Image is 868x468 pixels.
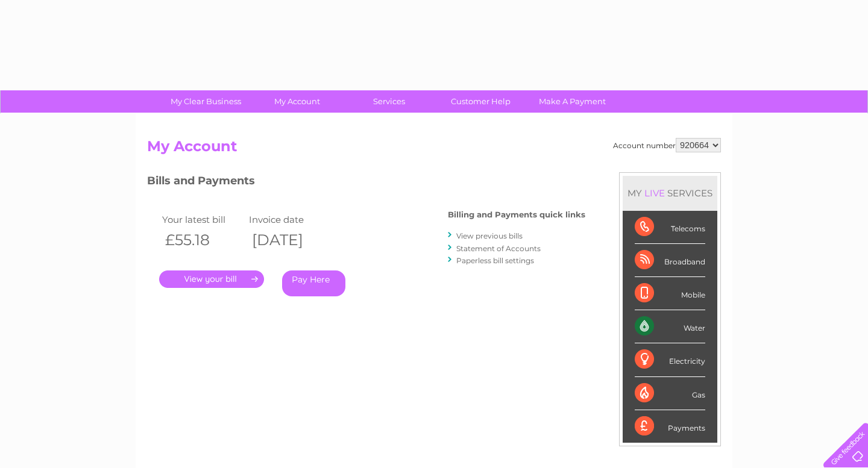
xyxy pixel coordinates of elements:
a: My Clear Business [156,90,256,113]
th: £55.18 [159,228,246,252]
a: Pay Here [282,270,345,296]
div: Electricity [635,343,705,376]
div: Account number [613,138,721,152]
div: Payments [635,410,705,443]
div: Telecoms [635,211,705,244]
div: LIVE [642,187,667,199]
a: View previous bills [456,231,523,240]
th: [DATE] [246,228,333,252]
div: Water [635,310,705,343]
div: MY SERVICES [623,176,717,210]
a: Services [339,90,439,113]
a: Statement of Accounts [456,244,541,253]
td: Your latest bill [159,211,246,228]
div: Gas [635,377,705,410]
a: . [159,270,264,288]
div: Mobile [635,277,705,310]
td: Invoice date [246,211,333,228]
h4: Billing and Payments quick links [448,210,585,219]
a: Customer Help [431,90,530,113]
a: My Account [248,90,347,113]
div: Broadband [635,244,705,277]
h3: Bills and Payments [147,172,585,193]
h2: My Account [147,138,721,161]
a: Make A Payment [523,90,622,113]
a: Paperless bill settings [456,256,534,265]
